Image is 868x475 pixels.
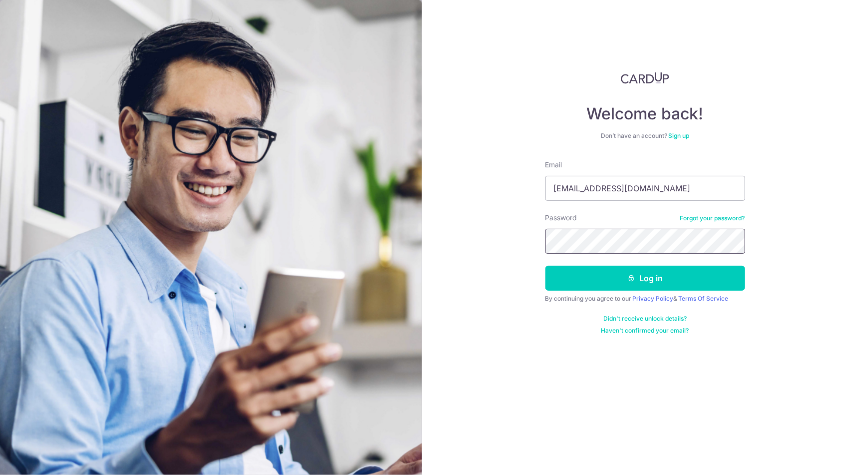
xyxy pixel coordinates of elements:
h4: Welcome back! [545,104,745,124]
a: Sign up [668,132,689,139]
label: Password [545,213,577,223]
label: Email [545,160,562,170]
a: Forgot your password? [680,214,745,222]
div: By continuing you agree to our & [545,295,745,303]
a: Privacy Policy [633,295,674,302]
img: CardUp Logo [621,72,670,84]
a: Terms Of Service [679,295,729,302]
input: Enter your Email [545,176,745,201]
a: Didn't receive unlock details? [603,315,687,323]
button: Log in [545,266,745,291]
div: Don’t have an account? [545,132,745,140]
a: Haven't confirmed your email? [601,327,689,335]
